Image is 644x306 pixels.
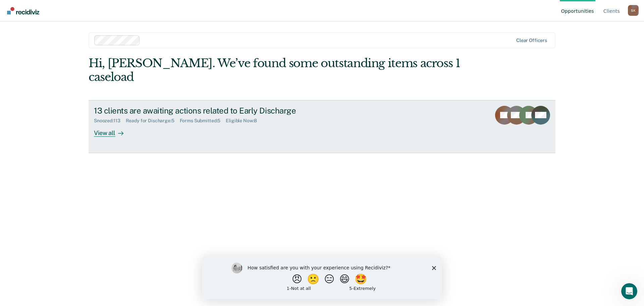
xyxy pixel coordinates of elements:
div: Forms Submitted : 5 [180,118,226,124]
iframe: Intercom live chat [621,283,637,299]
div: Snoozed : 113 [94,118,126,124]
div: 13 clients are awaiting actions related to Early Discharge [94,106,329,116]
div: View all [94,124,131,137]
iframe: Survey by Kim from Recidiviz [202,256,442,299]
div: Ready for Discharge : 5 [126,118,180,124]
div: Hi, [PERSON_NAME]. We’ve found some outstanding items across 1 caseload [89,56,462,84]
div: Eligible Now : 8 [226,118,262,124]
img: Recidiviz [7,7,39,14]
div: S K [628,5,639,16]
a: 13 clients are awaiting actions related to Early DischargeSnoozed:113Ready for Discharge:5Forms S... [89,100,555,153]
button: Profile dropdown button [628,5,639,16]
div: Clear officers [516,38,547,43]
